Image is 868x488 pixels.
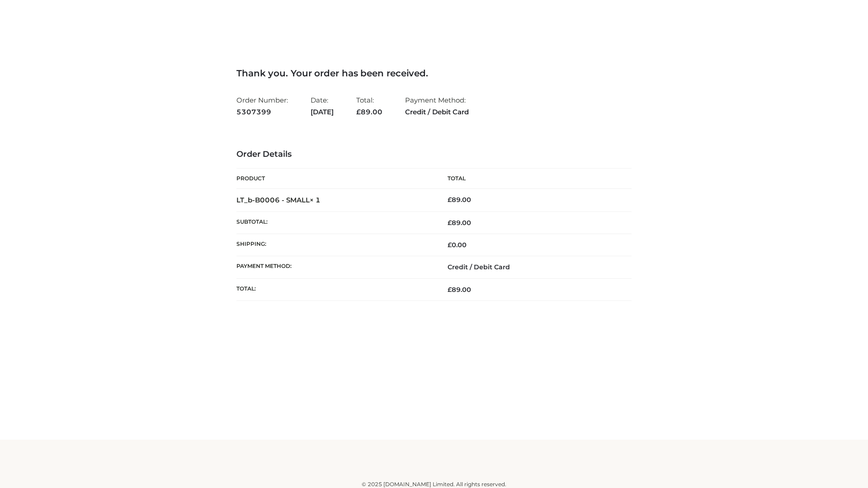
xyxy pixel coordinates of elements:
li: Total: [356,92,382,120]
h3: Order Details [236,150,632,160]
th: Total: [236,278,434,300]
th: Total [434,169,632,189]
span: £ [356,108,361,116]
li: Order Number: [236,92,288,120]
th: Payment method: [236,256,434,278]
span: £ [448,241,452,249]
bdi: 0.00 [448,241,467,249]
span: 89.00 [356,108,382,116]
strong: Credit / Debit Card [405,106,469,118]
li: Date: [311,92,334,120]
th: Product [236,169,434,189]
li: Payment Method: [405,92,469,120]
h3: Thank you. Your order has been received. [236,68,632,79]
strong: [DATE] [311,106,334,118]
strong: LT_b-B0006 - SMALL [236,196,321,204]
span: £ [448,219,452,227]
strong: × 1 [310,196,321,204]
th: Subtotal: [236,211,434,234]
span: £ [448,196,452,204]
span: 89.00 [448,286,471,294]
th: Shipping: [236,234,434,256]
span: £ [448,286,452,294]
strong: 5307399 [236,106,288,118]
span: 89.00 [448,219,471,227]
bdi: 89.00 [448,196,471,204]
td: Credit / Debit Card [434,256,632,278]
